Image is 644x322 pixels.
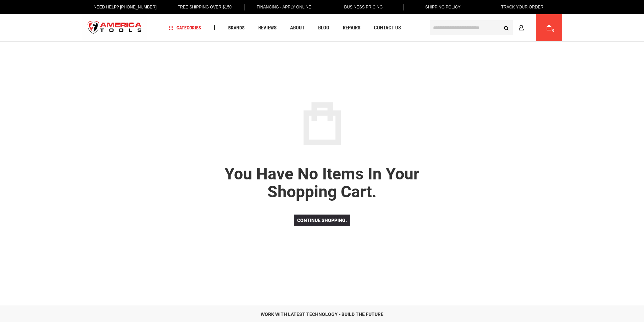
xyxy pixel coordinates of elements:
a: Categories [166,23,204,32]
a: store logo [82,15,148,41]
a: Brands [225,23,248,32]
img: America Tools [82,15,148,41]
a: About [287,23,308,32]
p: You have no items in your shopping cart. [200,165,444,201]
span: Blog [318,25,329,30]
span: Contact Us [374,25,401,30]
span: Shipping Policy [425,5,461,9]
a: 0 [543,14,555,41]
span: Brands [228,25,245,30]
span: Categories [169,25,201,30]
span: Reviews [258,25,277,30]
a: Contact Us [371,23,404,32]
span: About [290,25,305,30]
span: 0 [552,29,554,32]
a: Continue shopping. [294,215,350,226]
button: Search [500,21,513,34]
a: Repairs [340,23,363,32]
span: Repairs [343,25,360,30]
a: Blog [315,23,332,32]
a: Reviews [255,23,280,32]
